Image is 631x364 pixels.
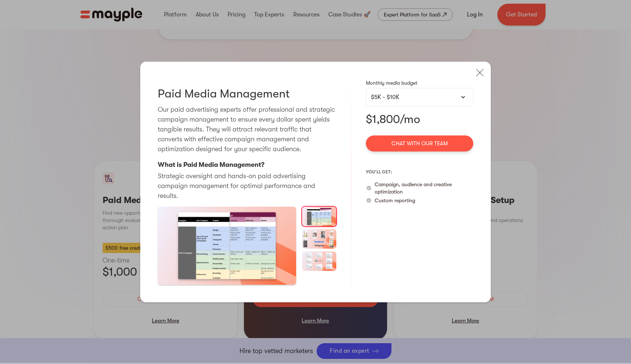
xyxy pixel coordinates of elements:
p: $1,800/mo [366,112,473,127]
a: Chat with our team [366,135,473,152]
p: What is Paid Media Management? [158,160,264,170]
p: Campaign, audience and creative optimization [375,181,473,195]
p: you’ll get: [366,166,473,178]
div: $5K - $10K [371,93,468,101]
a: open lightbox [158,207,296,284]
p: Custom reporting [375,197,415,204]
p: Monthly media budget [366,79,473,87]
p: Strategic oversight and hands-on paid advertising campaign management for optimal performance and... [158,171,336,201]
h3: Paid Media Management [158,87,290,101]
div: $5K - $10K [366,88,473,106]
p: Our paid advertising experts offer professional and strategic campaign management to ensure every... [158,105,336,154]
